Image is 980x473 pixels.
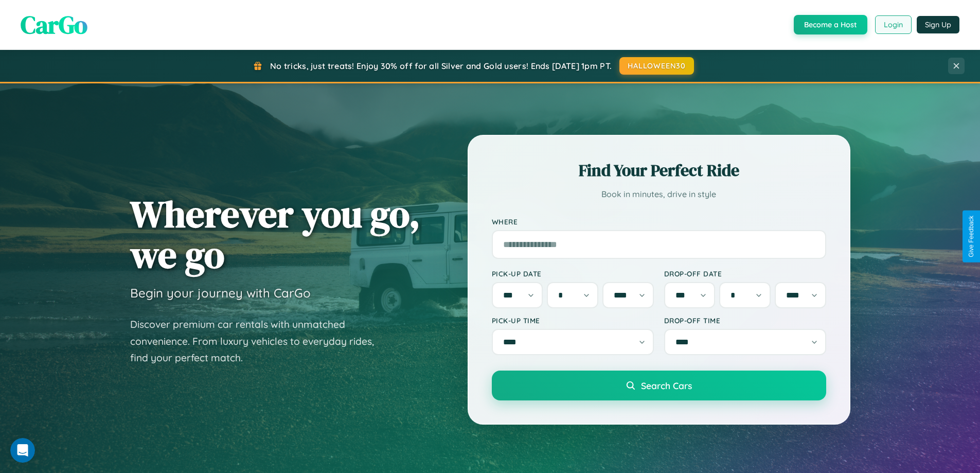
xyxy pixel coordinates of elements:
[21,8,87,42] span: CarGo
[794,15,867,34] button: Become a Host
[664,316,826,325] label: Drop-off Time
[875,15,912,34] button: Login
[492,371,826,400] button: Search Cars
[492,159,826,182] h2: Find Your Perfect Ride
[130,285,311,301] h3: Begin your journey with CarGo
[492,316,654,325] label: Pick-up Time
[664,269,826,278] label: Drop-off Date
[619,57,694,75] button: HALLOWEEN30
[492,269,654,278] label: Pick-up Date
[492,187,826,202] p: Book in minutes, drive in style
[492,217,826,226] label: Where
[917,16,959,33] button: Sign Up
[270,61,612,71] span: No tricks, just treats! Enjoy 30% off for all Silver and Gold users! Ends [DATE] 1pm PT.
[10,438,35,463] iframe: Intercom live chat
[130,194,420,275] h1: Wherever you go, we go
[641,380,692,391] span: Search Cars
[968,216,975,257] div: Give Feedback
[130,316,387,366] p: Discover premium car rentals with unmatched convenience. From luxury vehicles to everyday rides, ...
